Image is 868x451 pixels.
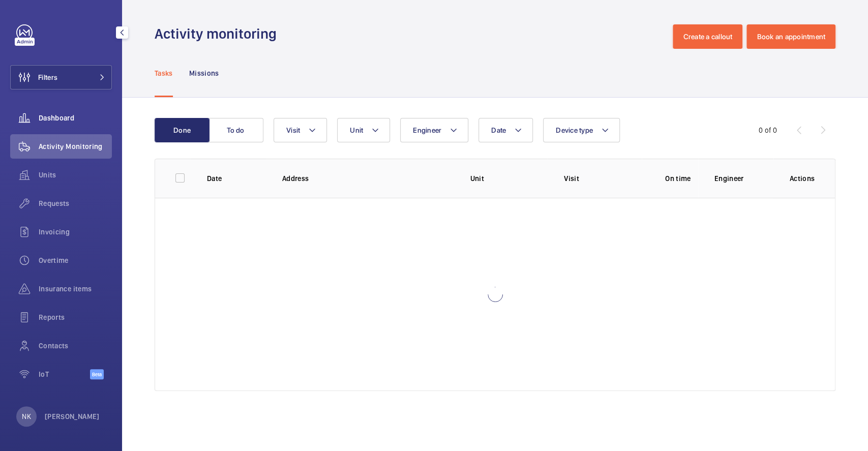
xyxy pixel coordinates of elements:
[10,65,112,89] button: Filters
[39,312,112,322] span: Reports
[208,118,263,142] button: To do
[470,173,548,184] p: Unit
[714,173,773,184] p: Engineer
[39,113,112,123] span: Dashboard
[286,126,300,134] span: Visit
[39,255,112,265] span: Overtime
[39,341,112,351] span: Contacts
[39,284,112,294] span: Insurance items
[543,118,620,142] button: Device type
[155,68,173,78] p: Tasks
[39,227,112,237] span: Invoicing
[39,141,112,152] span: Activity Monitoring
[491,126,506,134] span: Date
[39,198,112,208] span: Requests
[413,126,441,134] span: Engineer
[658,173,698,184] p: On time
[45,411,100,422] p: [PERSON_NAME]
[38,72,57,82] span: Filters
[746,24,835,49] button: Book an appointment
[790,173,815,184] p: Actions
[564,173,642,184] p: Visit
[673,24,742,49] button: Create a callout
[207,173,266,184] p: Date
[282,173,454,184] p: Address
[155,118,209,142] button: Done
[350,126,363,134] span: Unit
[39,170,112,180] span: Units
[22,411,31,422] p: NK
[759,125,777,135] div: 0 of 0
[274,118,327,142] button: Visit
[556,126,593,134] span: Device type
[400,118,468,142] button: Engineer
[189,68,219,78] p: Missions
[155,24,283,43] h1: Activity monitoring
[39,369,90,379] span: IoT
[478,118,533,142] button: Date
[337,118,390,142] button: Unit
[90,369,104,379] span: Beta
